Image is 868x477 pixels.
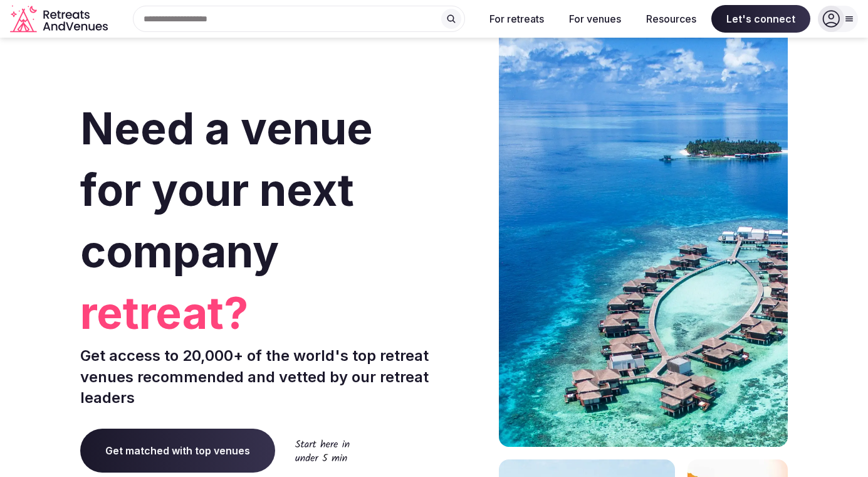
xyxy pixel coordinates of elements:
p: Get access to 20,000+ of the world's top retreat venues recommended and vetted by our retreat lea... [80,345,429,409]
span: retreat? [80,282,429,344]
button: For venues [559,5,631,33]
button: Resources [636,5,706,33]
a: Visit the homepage [10,5,110,33]
button: For retreats [479,5,554,33]
img: Start here in under 5 min [295,439,350,461]
span: Need a venue for your next company [80,102,373,278]
span: Let's connect [711,5,810,33]
svg: Retreats and Venues company logo [10,5,110,33]
a: Get matched with top venues [80,429,275,473]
